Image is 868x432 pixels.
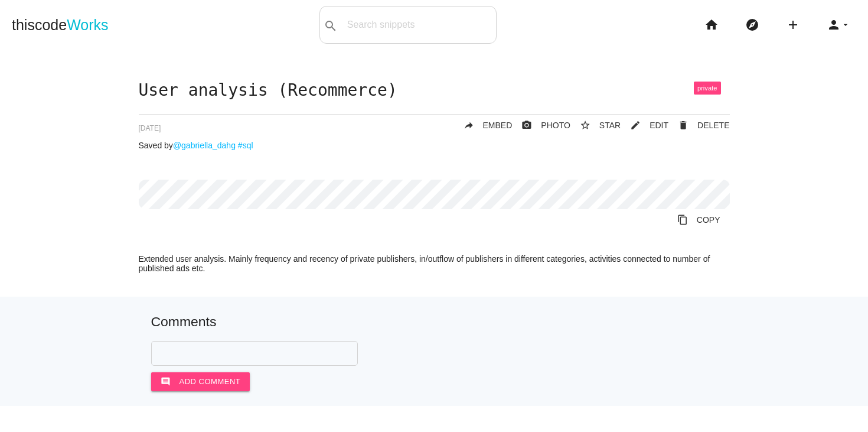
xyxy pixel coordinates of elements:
i: person [827,6,841,44]
a: thiscodeWorks [12,6,109,44]
a: mode_editEDIT [621,115,668,136]
span: STAR [599,121,621,130]
i: content_copy [677,209,688,230]
a: #sql [238,141,253,150]
p: Extended user analysis. Mainly frequency and recency of private publishers, in/outflow of publish... [139,254,730,273]
a: Delete Post [668,115,729,136]
i: add [786,6,800,44]
i: explore [745,6,759,44]
span: PHOTO [541,121,570,130]
i: star_border [580,115,590,136]
span: EMBED [483,121,513,130]
i: arrow_drop_down [841,6,850,44]
i: home [704,6,719,44]
button: commentAdd comment [151,372,250,391]
i: photo_camera [521,115,532,136]
a: Copy to Clipboard [668,209,730,230]
i: reply [464,115,474,136]
i: mode_edit [630,115,641,136]
span: EDIT [650,121,668,130]
span: [DATE] [139,124,161,132]
span: Works [67,17,108,33]
h1: User analysis (Recommerce) [139,82,730,100]
a: replyEMBED [454,115,513,136]
p: Saved by [139,141,730,150]
a: @gabriella_dahg [173,141,236,150]
i: search [324,7,338,45]
span: DELETE [697,121,729,130]
button: star_borderSTAR [570,115,621,136]
a: photo_cameraPHOTO [512,115,570,136]
i: comment [161,372,171,391]
input: Search snippets [341,12,496,37]
button: search [320,7,341,43]
i: delete [678,115,688,136]
h5: Comments [151,314,717,329]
